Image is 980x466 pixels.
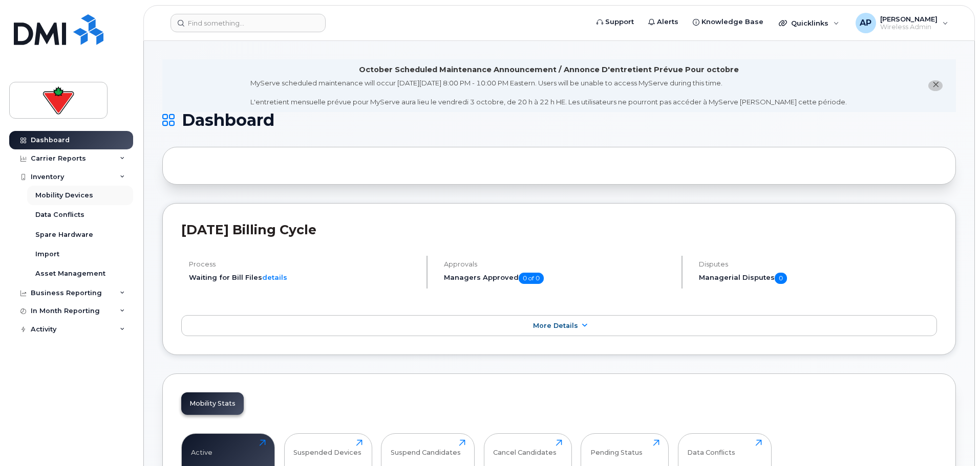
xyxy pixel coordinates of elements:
[182,113,274,128] span: Dashboard
[293,439,361,456] div: Suspended Devices
[687,439,735,456] div: Data Conflicts
[189,273,418,282] li: Waiting for Bill Files
[493,439,557,456] div: Cancel Candidates
[699,273,937,284] h5: Managerial Disputes
[181,222,937,237] h2: [DATE] Billing Cycle
[250,78,847,107] div: MyServe scheduled maintenance will occur [DATE][DATE] 8:00 PM - 10:00 PM Eastern. Users will be u...
[775,273,787,284] span: 0
[262,273,287,281] a: details
[391,439,461,456] div: Suspend Candidates
[533,322,578,329] span: More Details
[519,273,544,284] span: 0 of 0
[699,260,937,268] h4: Disputes
[189,260,418,268] h4: Process
[928,80,943,91] button: close notification
[444,273,673,284] h5: Managers Approved
[191,439,212,456] div: Active
[590,439,643,456] div: Pending Status
[359,64,739,75] div: October Scheduled Maintenance Announcement / Annonce D'entretient Prévue Pour octobre
[444,260,673,268] h4: Approvals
